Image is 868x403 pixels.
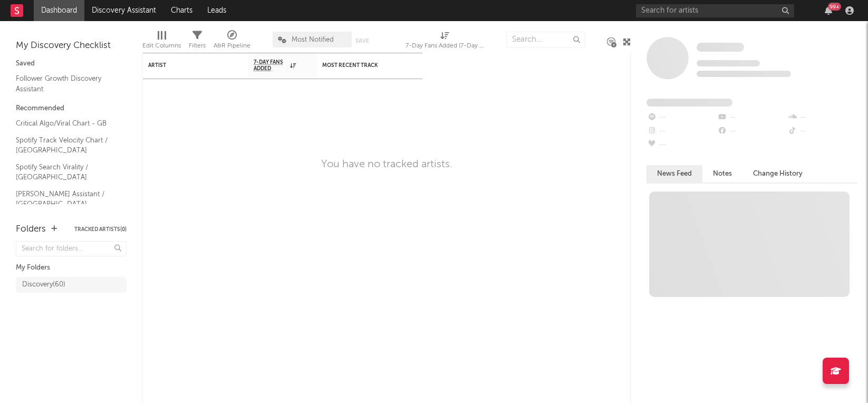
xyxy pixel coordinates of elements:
[16,102,127,115] div: Recommended
[697,43,744,52] span: Some Artist
[16,73,116,94] a: Follower Growth Discovery Assistant
[16,241,127,256] input: Search for folders...
[74,227,127,232] button: Tracked Artists(0)
[787,111,857,124] div: --
[292,36,334,43] span: Most Notified
[16,40,127,52] div: My Discovery Checklist
[142,40,181,52] div: Edit Columns
[406,40,485,52] div: 7-Day Fans Added (7-Day Fans Added)
[647,124,717,138] div: --
[16,118,116,129] a: Critical Algo/Viral Chart - GB
[16,262,127,274] div: My Folders
[406,26,485,57] div: 7-Day Fans Added (7-Day Fans Added)
[254,59,287,72] span: 7-Day Fans Added
[647,99,732,107] span: Fans Added by Platform
[697,42,744,53] a: Some Artist
[647,138,717,152] div: --
[142,26,181,57] div: Edit Columns
[647,165,702,183] button: News Feed
[148,62,227,69] div: Artist
[697,60,760,66] span: Tracking Since: [DATE]
[189,26,206,57] div: Filters
[16,277,127,293] a: Discovery(60)
[16,161,116,183] a: Spotify Search Virality / [GEOGRAPHIC_DATA]
[697,71,791,77] span: 0 fans last week
[321,158,452,171] div: You have no tracked artists.
[214,40,250,52] div: A&R Pipeline
[702,165,742,183] button: Notes
[214,26,250,57] div: A&R Pipeline
[22,279,65,291] div: Discovery ( 60 )
[16,135,116,156] a: Spotify Track Velocity Chart / [GEOGRAPHIC_DATA]
[189,40,206,52] div: Filters
[322,62,401,69] div: Most Recent Track
[828,3,841,11] div: 99 +
[647,111,717,124] div: --
[636,4,794,17] input: Search for artists
[787,124,857,138] div: --
[717,124,787,138] div: --
[16,223,46,236] div: Folders
[16,57,127,70] div: Saved
[16,188,116,210] a: [PERSON_NAME] Assistant / [GEOGRAPHIC_DATA]
[825,6,832,15] button: 99+
[717,111,787,124] div: --
[355,38,369,44] button: Save
[742,165,813,183] button: Change History
[506,32,585,47] input: Search...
